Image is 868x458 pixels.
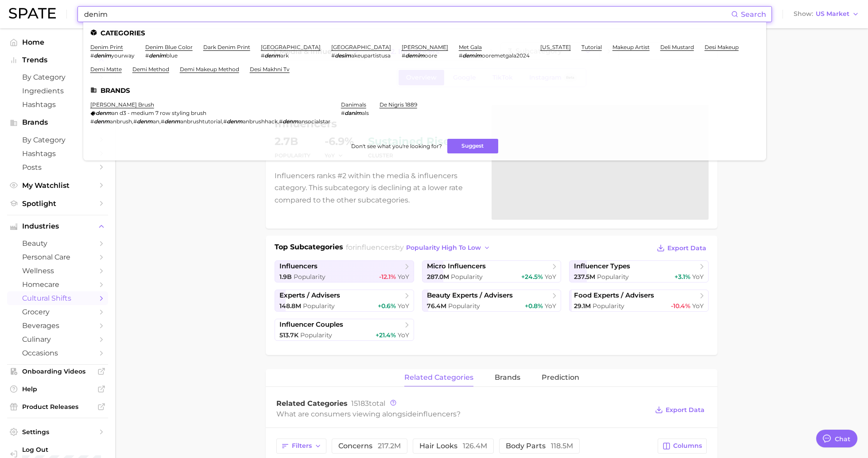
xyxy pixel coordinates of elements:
[90,87,759,94] li: Brands
[404,242,493,254] button: popularity high to low
[164,118,180,125] em: denm
[280,52,289,59] span: ark
[495,374,520,382] span: brands
[794,11,813,16] span: Show
[7,237,108,250] a: beauty
[22,294,93,302] span: cultural shifts
[7,382,108,396] a: Help
[94,118,110,125] em: denm
[261,52,264,59] span: #
[346,243,493,252] span: for by
[345,110,362,116] em: danim
[7,35,108,49] a: Home
[7,160,108,174] a: Posts
[459,52,462,59] span: #
[153,118,159,125] span: an
[612,44,650,50] a: makeup artist
[404,374,473,382] span: related categories
[22,38,93,46] span: Home
[581,44,602,50] a: tutorial
[275,260,414,282] a: influencers1.9b Popularity-12.1% YoY
[22,280,93,289] span: homecare
[22,118,93,126] span: Brands
[380,101,417,108] a: de nigris 1889
[422,290,562,312] a: beauty experts / advisers76.4m Popularity+0.8% YoY
[7,84,108,98] a: Ingredients
[459,44,482,50] a: met gala
[90,118,94,125] span: #
[7,425,108,439] a: Settings
[402,44,448,50] a: [PERSON_NAME]
[7,400,108,413] a: Product Releases
[574,273,595,281] span: 237.5m
[569,290,709,312] a: food experts / advisers29.1m Popularity-10.4% YoY
[355,243,395,252] span: influencers
[597,273,629,281] span: Popularity
[405,52,425,59] em: demim
[540,44,571,50] a: [US_STATE]
[7,319,108,332] a: beverages
[398,302,409,310] span: YoY
[402,52,405,59] span: #
[276,439,326,454] button: Filters
[250,66,290,73] a: desi makhni tv
[341,101,366,108] a: danimals
[7,116,108,129] button: Brands
[276,399,348,408] span: Related Categories
[705,44,739,50] a: desi makeup
[379,273,396,281] span: -12.1%
[398,273,409,281] span: YoY
[398,331,409,339] span: YoY
[96,110,112,116] em: denm
[362,110,369,116] span: als
[275,319,414,341] a: influencer couples513.7k Popularity+21.4% YoY
[112,110,206,116] span: an d3 - medium 7 row styling brush
[422,260,562,282] a: micro influencers287.0m Popularity+24.5% YoY
[655,242,709,254] button: Export Data
[180,66,239,73] a: demi makeup method
[132,66,169,73] a: demi method
[7,147,108,160] a: Hashtags
[338,443,401,450] span: concerns
[378,302,396,310] span: +0.6%
[7,220,108,233] button: Industries
[22,335,93,343] span: culinary
[90,29,759,37] li: Categories
[331,44,391,50] a: [GEOGRAPHIC_DATA]
[667,244,706,252] span: Export Data
[7,332,108,346] a: culinary
[551,442,573,450] span: 118.5m
[7,179,108,192] a: My Watchlist
[303,302,335,310] span: Popularity
[22,367,93,375] span: Onboarding Videos
[275,242,343,255] h1: Top Subcategories
[462,52,482,59] em: demim
[9,8,56,19] img: SPATE
[145,52,149,59] span: #
[22,239,93,248] span: beauty
[90,118,330,125] div: , , , ,
[674,273,690,281] span: +3.1%
[406,244,481,252] span: popularity high to low
[331,52,335,59] span: #
[22,199,93,208] span: Spotlight
[264,52,280,59] em: denm
[7,305,108,319] a: grocery
[7,346,108,360] a: occasions
[300,331,332,339] span: Popularity
[351,52,391,59] span: akeupartistusa
[427,291,513,300] span: beauty experts / advisers
[673,442,702,450] span: Columns
[351,399,385,408] span: total
[261,44,321,50] a: [GEOGRAPHIC_DATA]
[448,302,480,310] span: Popularity
[521,273,543,281] span: +24.5%
[22,56,93,64] span: Trends
[427,262,486,271] span: micro influencers
[22,267,93,275] span: wellness
[335,52,351,59] em: desim
[692,302,704,310] span: YoY
[275,170,481,206] p: Influencers ranks #2 within the media & influencers category. This subcategory is declining at a ...
[593,302,624,310] span: Popularity
[569,260,709,282] a: influencer types237.5m Popularity+3.1% YoY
